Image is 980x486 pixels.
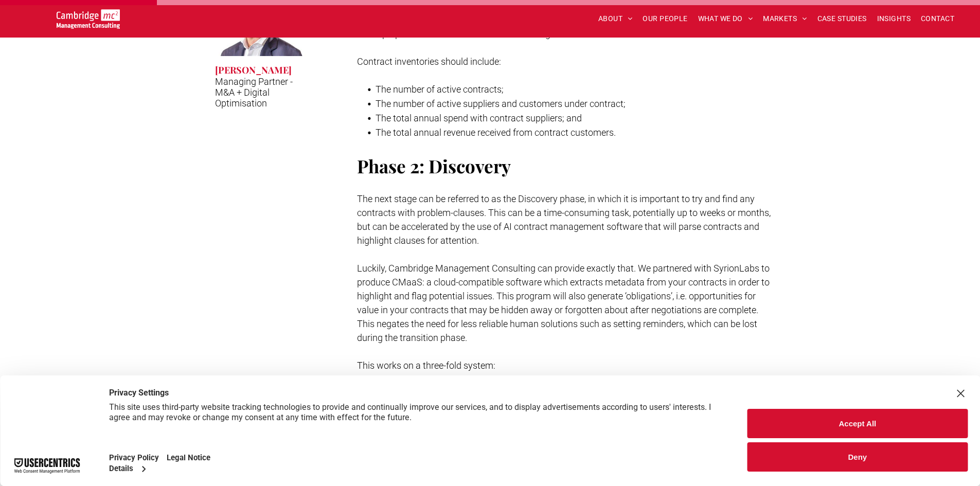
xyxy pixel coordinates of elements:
span: Luckily, Cambridge Management Consulting can provide exactly that. We partnered with SyrionLabs t... [357,263,770,343]
span: Phase 2: Discovery [357,154,511,178]
img: Go to Homepage [57,9,120,29]
span: The total annual spend with contract suppliers; and [376,113,582,123]
span: The next stage can be referred to as the Discovery phase, in which it is important to try and fin... [357,193,771,246]
a: OUR PEOPLE [637,11,692,27]
p: Managing Partner - M&A + Digital Optimisation [215,76,302,109]
span: Contract inventories should include: [357,56,501,67]
a: WHAT WE DO [693,11,758,27]
span: The number of active contracts; [376,84,504,95]
a: INSIGHTS [872,11,916,27]
a: CONTACT [916,11,959,27]
a: ABOUT [593,11,638,27]
span: The total annual revenue received from contract customers. [376,127,616,138]
a: CASE STUDIES [812,11,872,27]
a: MARKETS [758,11,812,27]
h3: [PERSON_NAME] [215,64,292,76]
span: This works on a three-fold system: [357,360,495,371]
span: The number of active suppliers and customers under contract; [376,98,626,109]
a: Your Business Transformed | Cambridge Management Consulting [57,11,120,22]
